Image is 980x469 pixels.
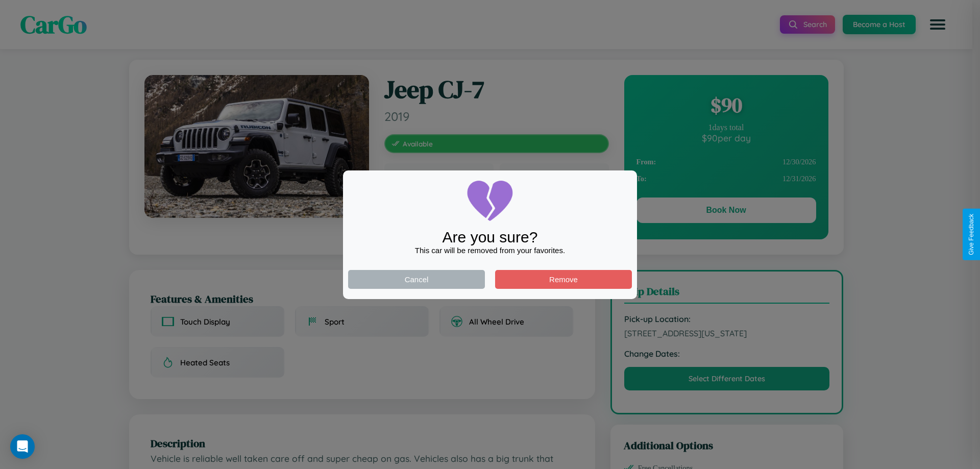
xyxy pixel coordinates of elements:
[464,176,516,227] img: broken-heart
[348,229,632,246] div: Are you sure?
[348,246,632,255] div: This car will be removed from your favorites.
[968,214,975,255] div: Give Feedback
[10,434,35,459] div: Open Intercom Messenger
[348,270,485,289] button: Cancel
[495,270,632,289] button: Remove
